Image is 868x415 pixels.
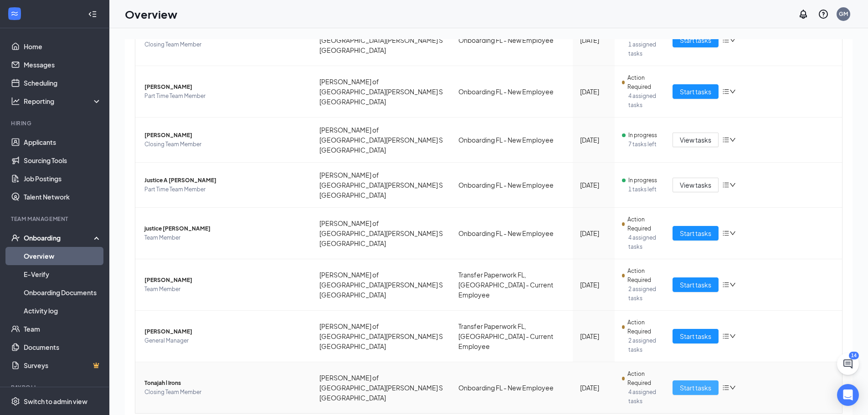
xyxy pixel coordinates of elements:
[722,230,729,237] span: bars
[580,228,607,238] div: [DATE]
[11,384,100,391] div: Payroll
[144,336,305,345] span: General Manager
[722,384,729,391] span: bars
[451,362,573,413] td: Onboarding FL - New Employee
[125,6,177,22] h1: Overview
[11,215,100,223] div: Team Management
[729,282,736,288] span: down
[729,333,736,339] span: down
[842,359,853,369] svg: ChatActive
[628,92,658,110] span: 4 assigned tasks
[837,384,859,406] div: Open Intercom Messenger
[722,181,729,189] span: bars
[24,169,102,188] a: Job Postings
[24,320,102,338] a: Team
[144,82,305,92] span: [PERSON_NAME]
[580,383,607,393] div: [DATE]
[144,388,305,397] span: Closing Team Member
[144,92,305,101] span: Part Time Team Member
[11,119,100,127] div: Hiring
[144,233,305,242] span: Team Member
[722,136,729,143] span: bars
[144,379,305,388] span: Tonajah l Irons
[673,329,719,343] button: Start tasks
[849,352,859,359] div: 14
[24,283,102,302] a: Onboarding Documents
[818,9,829,20] svg: QuestionInfo
[144,176,305,185] span: Justice A [PERSON_NAME]
[580,87,607,97] div: [DATE]
[24,133,102,151] a: Applicants
[628,336,658,354] span: 2 assigned tasks
[24,265,102,283] a: E-Verify
[680,87,711,97] span: Start tasks
[627,318,658,336] span: Action Required
[451,208,573,259] td: Onboarding FL - New Employee
[24,56,102,74] a: Messages
[628,131,657,140] span: In progress
[144,131,305,140] span: [PERSON_NAME]
[312,362,451,413] td: [PERSON_NAME] of [GEOGRAPHIC_DATA][PERSON_NAME] S [GEOGRAPHIC_DATA]
[451,163,573,208] td: Onboarding FL - New Employee
[627,215,658,233] span: Action Required
[24,74,102,92] a: Scheduling
[312,208,451,259] td: [PERSON_NAME] of [GEOGRAPHIC_DATA][PERSON_NAME] S [GEOGRAPHIC_DATA]
[24,302,102,320] a: Activity log
[680,280,711,290] span: Start tasks
[312,66,451,118] td: [PERSON_NAME] of [GEOGRAPHIC_DATA][PERSON_NAME] S [GEOGRAPHIC_DATA]
[580,135,607,145] div: [DATE]
[680,135,711,145] span: View tasks
[451,66,573,118] td: Onboarding FL - New Employee
[722,333,729,340] span: bars
[628,176,657,185] span: In progress
[451,15,573,66] td: Onboarding FL - New Employee
[24,188,102,206] a: Talent Network
[24,233,94,242] div: Onboarding
[312,163,451,208] td: [PERSON_NAME] of [GEOGRAPHIC_DATA][PERSON_NAME] S [GEOGRAPHIC_DATA]
[24,97,102,106] div: Reporting
[580,35,607,45] div: [DATE]
[673,84,719,99] button: Start tasks
[837,353,859,375] button: ChatActive
[11,397,20,406] svg: Settings
[729,182,736,188] span: down
[24,338,102,356] a: Documents
[10,9,19,18] svg: WorkstreamLogo
[312,259,451,311] td: [PERSON_NAME] of [GEOGRAPHIC_DATA][PERSON_NAME] S [GEOGRAPHIC_DATA]
[722,281,729,288] span: bars
[673,33,719,47] button: Start tasks
[722,88,729,95] span: bars
[312,311,451,362] td: [PERSON_NAME] of [GEOGRAPHIC_DATA][PERSON_NAME] S [GEOGRAPHIC_DATA]
[680,35,711,45] span: Start tasks
[839,10,848,18] div: GM
[144,140,305,149] span: Closing Team Member
[673,380,719,395] button: Start tasks
[680,228,711,238] span: Start tasks
[627,73,658,92] span: Action Required
[628,388,658,406] span: 4 assigned tasks
[729,384,736,391] span: down
[673,178,719,192] button: View tasks
[24,356,102,374] a: SurveysCrown
[673,133,719,147] button: View tasks
[627,266,658,285] span: Action Required
[144,327,305,336] span: [PERSON_NAME]
[451,118,573,163] td: Onboarding FL - New Employee
[673,277,719,292] button: Start tasks
[729,37,736,43] span: down
[144,185,305,194] span: Part Time Team Member
[11,97,20,106] svg: Analysis
[729,137,736,143] span: down
[673,226,719,241] button: Start tasks
[24,247,102,265] a: Overview
[680,180,711,190] span: View tasks
[312,15,451,66] td: [PERSON_NAME] of [GEOGRAPHIC_DATA][PERSON_NAME] S [GEOGRAPHIC_DATA]
[144,285,305,294] span: Team Member
[628,233,658,251] span: 4 assigned tasks
[628,140,658,149] span: 7 tasks left
[144,276,305,285] span: [PERSON_NAME]
[451,311,573,362] td: Transfer Paperwork FL, [GEOGRAPHIC_DATA] - Current Employee
[580,331,607,341] div: [DATE]
[798,9,809,20] svg: Notifications
[11,233,20,242] svg: UserCheck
